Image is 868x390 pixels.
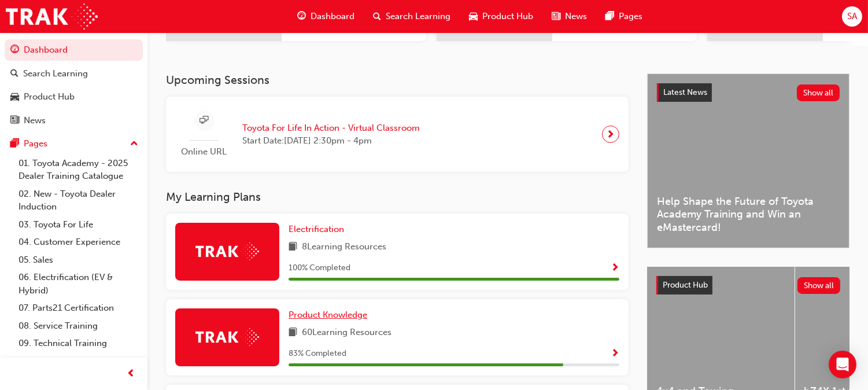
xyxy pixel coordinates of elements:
a: Online URLToyota For Life In Action - Virtual ClassroomStart Date:[DATE] 2:30pm - 4pm [175,106,619,163]
img: Trak [6,3,98,30]
span: book-icon [289,240,297,255]
a: Product Knowledge [289,308,372,322]
img: Trak [195,242,259,260]
span: guage-icon [10,45,19,56]
button: DashboardSearch LearningProduct HubNews [5,37,143,133]
div: Search Learning [23,67,88,80]
span: 8 Learning Resources [302,240,386,255]
a: guage-iconDashboard [288,5,364,28]
span: Help Shape the Future of Toyota Academy Training and Win an eMastercard! [657,195,840,234]
button: Show all [797,277,841,294]
span: guage-icon [297,9,306,24]
span: car-icon [10,92,19,102]
span: Latest News [663,87,707,97]
h3: My Learning Plans [166,190,629,204]
span: next-icon [607,126,615,142]
span: Product Hub [663,280,708,290]
span: Electrification [289,224,344,234]
span: Search Learning [386,10,450,23]
span: news-icon [552,9,560,24]
a: Search Learning [5,63,143,84]
span: pages-icon [605,9,614,24]
span: News [565,10,587,23]
span: SA [847,10,857,23]
span: car-icon [469,9,478,24]
span: news-icon [10,116,19,126]
span: Toyota For Life In Action - Virtual Classroom [242,122,420,135]
a: 08. Service Training [14,317,143,335]
img: Trak [195,328,259,346]
span: Pages [619,10,642,23]
div: Open Intercom Messenger [829,351,856,378]
a: 10. TUNE Rev-Up Training [14,352,143,370]
button: Pages [5,133,143,154]
a: car-iconProduct Hub [460,5,542,28]
span: search-icon [10,69,19,79]
span: 60 Learning Resources [302,326,391,340]
a: 05. Sales [14,251,143,269]
div: Pages [24,137,47,150]
button: Show Progress [611,261,619,275]
span: book-icon [289,326,297,340]
button: SA [842,6,862,27]
span: Product Hub [482,10,533,23]
a: 06. Electrification (EV & Hybrid) [14,268,143,299]
span: Product Knowledge [289,310,367,320]
a: Latest NewsShow all [657,83,840,102]
a: pages-iconPages [596,5,652,28]
span: 100 % Completed [289,262,350,275]
span: pages-icon [10,139,19,149]
a: News [5,110,143,131]
a: Product Hub [5,86,143,108]
div: News [24,114,46,127]
a: 02. New - Toyota Dealer Induction [14,185,143,216]
a: 04. Customer Experience [14,233,143,251]
span: Show Progress [611,263,619,274]
span: Show Progress [611,349,619,359]
a: Product HubShow all [656,276,840,295]
a: 01. Toyota Academy - 2025 Dealer Training Catalogue [14,154,143,185]
a: 03. Toyota For Life [14,216,143,234]
a: search-iconSearch Learning [364,5,460,28]
a: Dashboard [5,39,143,61]
button: Show all [797,84,840,101]
a: 07. Parts21 Certification [14,299,143,317]
span: 83 % Completed [289,347,346,360]
a: news-iconNews [542,5,596,28]
a: Electrification [289,223,349,236]
a: 09. Technical Training [14,334,143,352]
button: Show Progress [611,347,619,361]
span: Dashboard [311,10,354,23]
a: Latest NewsShow allHelp Shape the Future of Toyota Academy Training and Win an eMastercard! [647,73,849,248]
span: sessionType_ONLINE_URL-icon [200,113,209,128]
span: up-icon [130,137,138,152]
span: Start Date: [DATE] 2:30pm - 4pm [242,134,420,148]
h3: Upcoming Sessions [166,73,629,87]
span: prev-icon [127,367,136,381]
span: search-icon [373,9,381,24]
div: Product Hub [24,90,75,104]
span: Online URL [175,145,233,159]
